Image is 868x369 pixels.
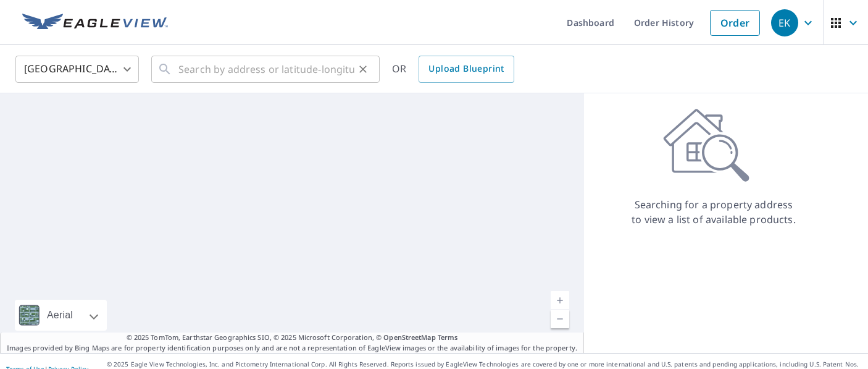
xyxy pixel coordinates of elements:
[551,291,569,310] a: Current Level 5, Zoom In
[354,61,372,78] button: Clear
[771,9,798,36] div: EK
[43,300,77,331] div: Aerial
[15,52,139,87] div: [GEOGRAPHIC_DATA]
[383,333,435,342] a: OpenStreetMap
[127,333,458,343] span: © 2025 TomTom, Earthstar Geographics SIO, © 2025 Microsoft Corporation, ©
[22,14,168,32] img: EV Logo
[428,61,504,77] span: Upload Blueprint
[438,333,458,342] a: Terms
[710,10,760,36] a: Order
[631,197,796,227] p: Searching for a property address to view a list of available products.
[15,300,107,331] div: Aerial
[178,52,354,87] input: Search by address or latitude-longitude
[419,56,514,83] a: Upload Blueprint
[551,310,569,328] a: Current Level 5, Zoom Out
[392,56,514,83] div: OR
